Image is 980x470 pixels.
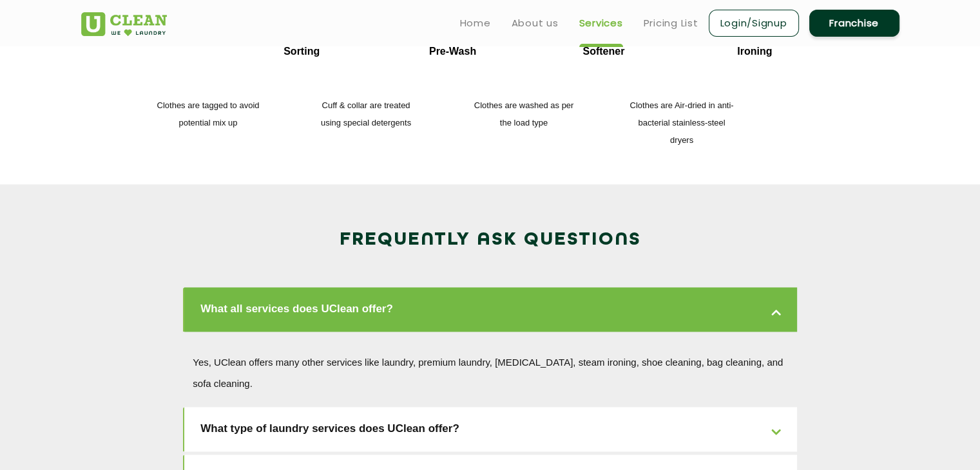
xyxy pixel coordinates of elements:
a: Franchise [809,10,899,37]
h2: Frequently Ask Questions [81,229,899,250]
img: UClean Laundry and Dry Cleaning [81,12,167,36]
p: Clothes are tagged to avoid potential mix up [155,97,262,131]
a: What type of laundry services does UClean offer? [184,407,797,451]
p: Pre-Wash [423,46,481,57]
a: Pricing List [644,15,698,31]
p: Yes, UClean offers many other services like laundry, premium laundry, [MEDICAL_DATA], steam ironi... [193,352,787,394]
p: Sorting [273,46,331,57]
a: About us [512,15,559,31]
p: Clothes are Air-dried in anti-bacterial stainless-steel dryers [629,97,735,149]
a: Home [460,15,491,31]
p: Clothes are washed as per the load type [471,97,577,131]
a: Login/Signup [709,10,799,37]
p: Softener [575,46,633,57]
p: Cuff & collar are treated using special detergents [313,97,419,131]
a: Services [579,15,623,31]
p: Ironing [725,46,783,57]
a: What all services does UClean offer? [184,287,797,332]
